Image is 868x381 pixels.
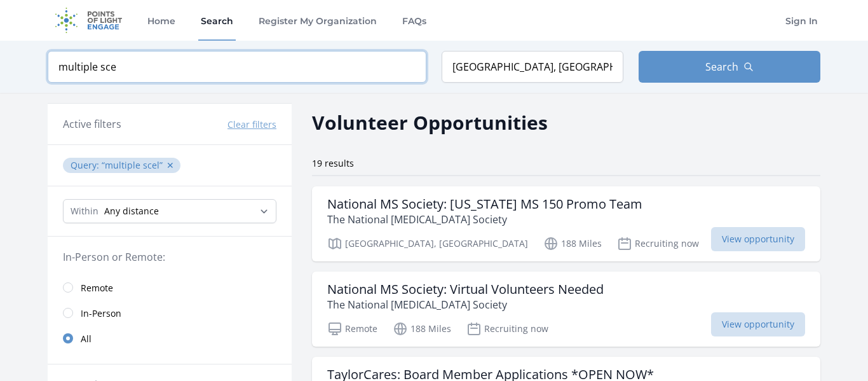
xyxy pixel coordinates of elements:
p: Recruiting now [466,321,548,336]
a: In-Person [48,300,292,326]
p: The National [MEDICAL_DATA] Society [327,212,642,227]
button: Search [639,51,820,83]
q: multiple scel [102,159,163,171]
input: Keyword [48,51,426,83]
input: Location [442,51,623,83]
button: Clear filters [227,118,276,131]
a: National MS Society: [US_STATE] MS 150 Promo Team The National [MEDICAL_DATA] Society [GEOGRAPHIC... [312,186,820,261]
h3: National MS Society: [US_STATE] MS 150 Promo Team [327,197,642,212]
span: Query : [71,159,102,171]
a: Remote [48,275,292,300]
select: Search Radius [63,199,276,223]
span: In-Person [81,307,121,320]
a: National MS Society: Virtual Volunteers Needed The National [MEDICAL_DATA] Society Remote 188 Mil... [312,272,820,347]
span: Remote [81,282,113,294]
a: All [48,326,292,351]
span: All [81,333,92,345]
span: 19 results [312,157,354,169]
h3: National MS Society: Virtual Volunteers Needed [327,282,604,297]
p: The National [MEDICAL_DATA] Society [327,297,604,312]
p: 188 Miles [543,236,602,251]
p: [GEOGRAPHIC_DATA], [GEOGRAPHIC_DATA] [327,236,528,251]
span: Search [705,59,738,74]
p: 188 Miles [393,321,451,336]
p: Remote [327,321,377,336]
span: View opportunity [711,312,805,336]
h3: Active filters [63,116,121,132]
button: ✕ [166,159,174,172]
h2: Volunteer Opportunities [312,108,548,137]
legend: In-Person or Remote: [63,249,276,265]
span: View opportunity [711,227,805,251]
p: Recruiting now [617,236,699,251]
